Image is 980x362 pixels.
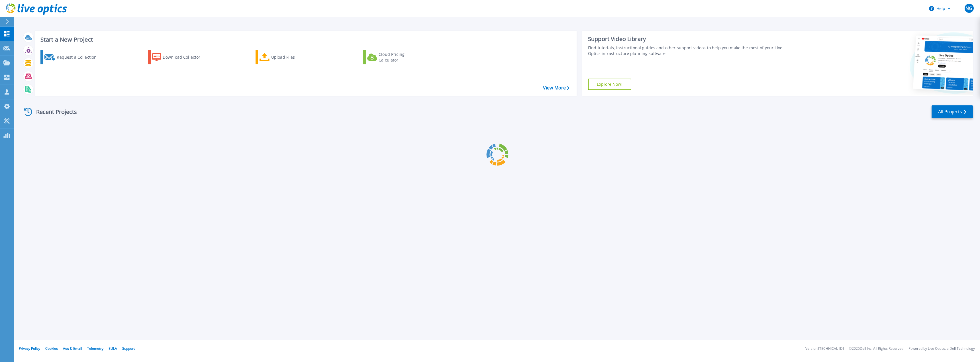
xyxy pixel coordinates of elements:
[256,50,319,64] a: Upload Files
[805,347,844,351] li: Version: [TECHNICAL_ID]
[22,105,85,119] div: Recent Projects
[588,79,631,90] a: Explore Now!
[965,6,972,11] span: NG
[163,52,208,63] div: Download Collector
[379,52,424,63] div: Cloud Pricing Calculator
[40,36,569,43] h3: Start a New Project
[363,50,427,64] a: Cloud Pricing Calculator
[19,346,40,351] a: Privacy Policy
[271,52,317,63] div: Upload Files
[45,346,58,351] a: Cookies
[588,45,792,56] div: Find tutorials, instructional guides and other support videos to help you make the most of your L...
[109,346,117,351] a: EULA
[122,346,135,351] a: Support
[908,347,975,351] li: Powered by Live Optics, a Dell Technology
[588,35,792,43] div: Support Video Library
[40,50,104,64] a: Request a Collection
[932,105,973,118] a: All Projects
[63,346,82,351] a: Ads & Email
[148,50,212,64] a: Download Collector
[849,347,903,351] li: © 2025 Dell Inc. All Rights Reserved
[57,52,102,63] div: Request a Collection
[543,85,569,91] a: View More
[87,346,103,351] a: Telemetry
